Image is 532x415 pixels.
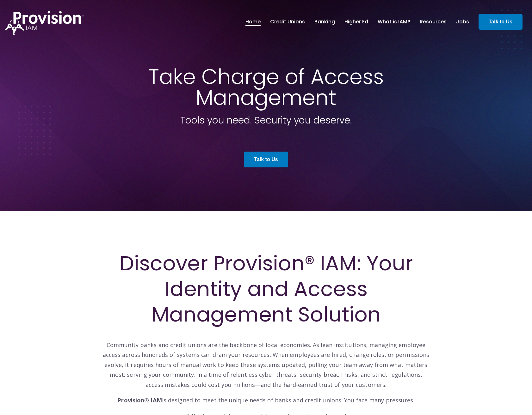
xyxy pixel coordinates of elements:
[314,16,335,27] a: Banking
[254,157,278,162] strong: Talk to Us
[241,12,474,32] nav: menu
[479,14,523,30] a: Talk to Us
[102,330,430,390] p: Community banks and credit unions are the backbone of local economies. As lean institutions, mana...
[489,19,512,24] strong: Talk to Us
[148,62,384,112] span: Take Charge of Access Management
[244,152,288,167] a: Talk to Us
[378,16,410,27] a: What is IAM?
[117,396,162,404] strong: Provision® IAM
[420,16,447,27] a: Resources
[102,250,430,328] h1: Discover Provision® IAM: Your Identity and Access Management Solution
[102,395,430,406] p: is designed to meet the unique needs of banks and credit unions. You face many pressures:
[344,16,368,27] a: Higher Ed
[456,16,469,27] a: Jobs
[270,16,305,27] a: Credit Unions
[5,11,84,35] img: ProvisionIAM-Logo-White
[180,113,352,127] span: Tools you need. Security you deserve.
[245,16,261,27] a: Home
